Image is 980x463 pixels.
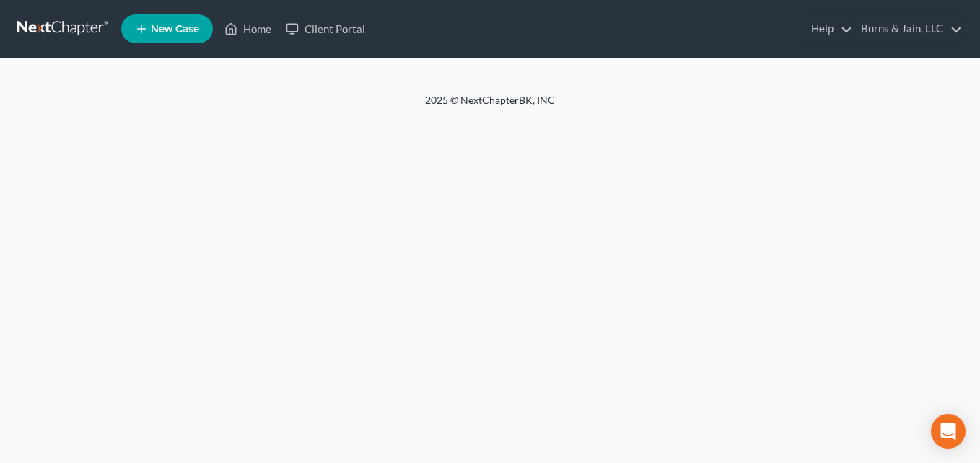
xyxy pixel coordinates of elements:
[854,16,962,42] a: Burns & Jain, LLC
[931,414,966,449] div: Open Intercom Messenger
[279,16,372,42] a: Client Portal
[121,14,213,43] new-legal-case-button: New Case
[79,93,901,119] div: 2025 © NextChapterBK, INC
[217,16,279,42] a: Home
[804,16,852,42] a: Help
